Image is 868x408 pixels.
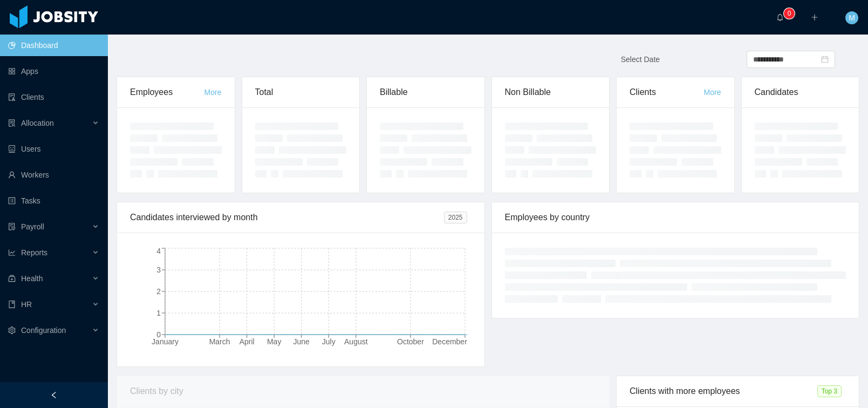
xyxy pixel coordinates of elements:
[255,77,347,107] div: Total
[322,337,336,346] tspan: July
[240,337,255,346] tspan: April
[21,274,43,283] span: Health
[293,337,310,346] tspan: June
[156,309,161,317] tspan: 1
[776,13,784,21] i: icon: bell
[21,119,54,127] span: Allocation
[130,202,444,233] div: Candidates interviewed by month
[811,13,818,21] i: icon: plus
[849,11,855,24] span: M
[397,337,424,346] tspan: October
[505,202,846,233] div: Employees by country
[821,56,829,63] i: icon: calendar
[344,337,368,346] tspan: August
[755,77,846,107] div: Candidates
[8,190,99,212] a: icon: profileTasks
[8,223,16,230] i: icon: file-protect
[156,330,161,339] tspan: 0
[8,138,99,160] a: icon: robotUsers
[8,275,16,282] i: icon: medicine-box
[21,326,66,335] span: Configuration
[156,287,161,296] tspan: 2
[621,55,660,64] span: Select Date
[505,77,597,107] div: Non Billable
[432,337,467,346] tspan: December
[204,88,222,97] a: More
[380,77,471,107] div: Billable
[630,376,817,406] div: Clients with more employees
[784,8,795,19] sup: 0
[8,119,16,127] i: icon: solution
[8,249,16,256] i: icon: line-chart
[21,248,47,257] span: Reports
[8,60,99,82] a: icon: appstoreApps
[8,35,99,56] a: icon: pie-chartDashboard
[630,77,704,107] div: Clients
[8,327,16,334] i: icon: setting
[704,88,721,97] a: More
[21,300,32,309] span: HR
[156,247,161,255] tspan: 4
[156,266,161,274] tspan: 3
[209,337,230,346] tspan: March
[21,222,44,231] span: Payroll
[267,337,281,346] tspan: May
[152,337,179,346] tspan: January
[8,164,99,186] a: icon: userWorkers
[8,86,99,108] a: icon: auditClients
[8,301,16,308] i: icon: book
[444,212,467,223] span: 2025
[130,77,204,107] div: Employees
[817,385,842,397] span: Top 3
